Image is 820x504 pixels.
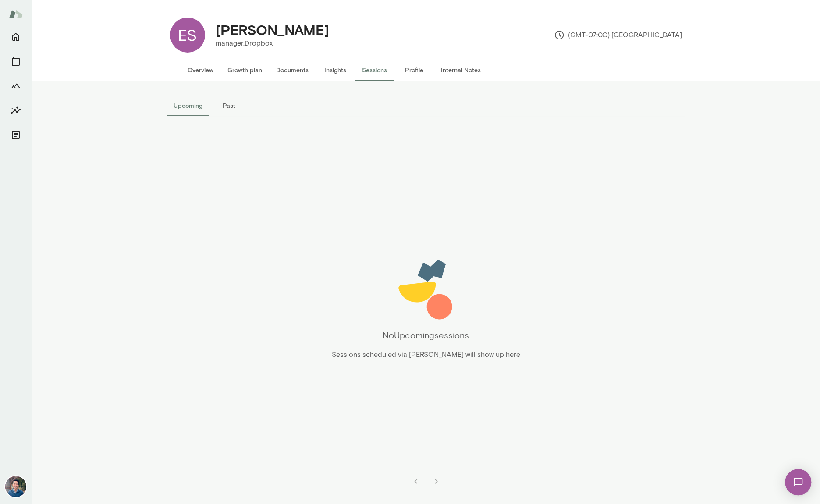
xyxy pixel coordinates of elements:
[554,30,682,40] p: (GMT-07:00) [GEOGRAPHIC_DATA]
[9,6,23,22] img: Mento
[209,95,249,116] button: Past
[316,60,355,81] button: Insights
[355,60,394,81] button: Sessions
[167,465,685,490] div: pagination
[7,126,25,144] button: Documents
[269,60,316,81] button: Documents
[434,60,488,81] button: Internal Notes
[216,38,329,49] p: manager, Dropbox
[170,18,205,53] div: ES
[5,476,26,497] img: Alex Yu
[181,60,220,81] button: Overview
[7,77,25,95] button: Growth Plan
[7,28,25,46] button: Home
[167,95,209,116] button: Upcoming
[406,472,446,490] nav: pagination navigation
[220,60,269,81] button: Growth plan
[383,328,469,342] h6: No Upcoming sessions
[394,60,434,81] button: Profile
[7,53,25,70] button: Sessions
[7,102,25,119] button: Insights
[332,349,520,360] p: Sessions scheduled via [PERSON_NAME] will show up here
[216,21,329,38] h4: [PERSON_NAME]
[167,95,685,116] div: basic tabs example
